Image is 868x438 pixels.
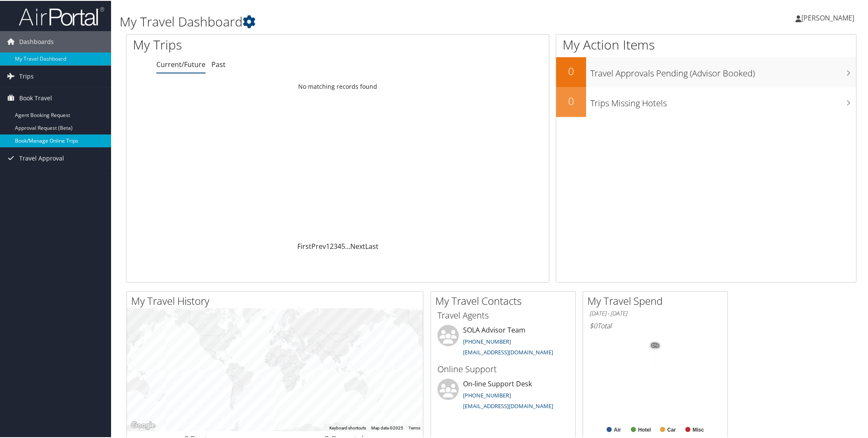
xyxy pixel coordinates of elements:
h2: 0 [556,93,586,108]
td: No matching records found [126,78,549,93]
h6: Total [589,320,721,330]
h1: My Action Items [556,35,856,53]
img: airportal-logo.png [19,6,104,26]
span: … [345,241,350,250]
a: [PHONE_NUMBER] [463,337,511,345]
span: Book Travel [19,87,52,108]
a: Past [211,59,226,68]
a: Current/Future [156,59,205,68]
text: Air [614,426,621,432]
h3: Trips Missing Hotels [590,92,856,108]
h2: My Travel History [131,293,423,307]
img: Google [129,419,157,430]
a: [PHONE_NUMBER] [463,391,511,398]
tspan: 0% [652,342,659,347]
a: 0Travel Approvals Pending (Advisor Booked) [556,56,856,86]
li: SOLA Advisor Team [433,324,573,359]
a: Open this area in Google Maps (opens a new window) [129,419,157,430]
li: On-line Support Desk [433,378,573,413]
span: Dashboards [19,30,54,52]
a: 4 [337,241,341,250]
h3: Online Support [437,362,569,374]
h2: 0 [556,63,586,78]
h1: My Travel Dashboard [120,12,615,30]
text: Misc [692,426,704,432]
a: [EMAIL_ADDRESS][DOMAIN_NAME] [463,347,553,355]
h1: My Trips [133,35,367,53]
span: Travel Approval [19,147,64,168]
a: [PERSON_NAME] [795,4,863,30]
text: Hotel [638,426,651,432]
span: $0 [589,320,597,330]
a: Last [365,241,378,250]
a: 1 [326,241,330,250]
span: [PERSON_NAME] [801,12,854,22]
h3: Travel Approvals Pending (Advisor Booked) [590,62,856,79]
h2: My Travel Contacts [435,293,575,307]
a: Terms (opens in new tab) [408,425,420,429]
a: 3 [334,241,337,250]
button: Keyboard shortcuts [329,424,366,430]
a: Next [350,241,365,250]
h3: Travel Agents [437,309,569,321]
a: 5 [341,241,345,250]
h2: My Travel Spend [587,293,727,307]
text: Car [667,426,676,432]
a: 0Trips Missing Hotels [556,86,856,116]
span: Map data ©2025 [371,425,403,429]
a: Prev [311,241,326,250]
a: 2 [330,241,334,250]
h6: [DATE] - [DATE] [589,309,721,317]
a: First [297,241,311,250]
a: [EMAIL_ADDRESS][DOMAIN_NAME] [463,401,553,409]
span: Trips [19,65,34,86]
